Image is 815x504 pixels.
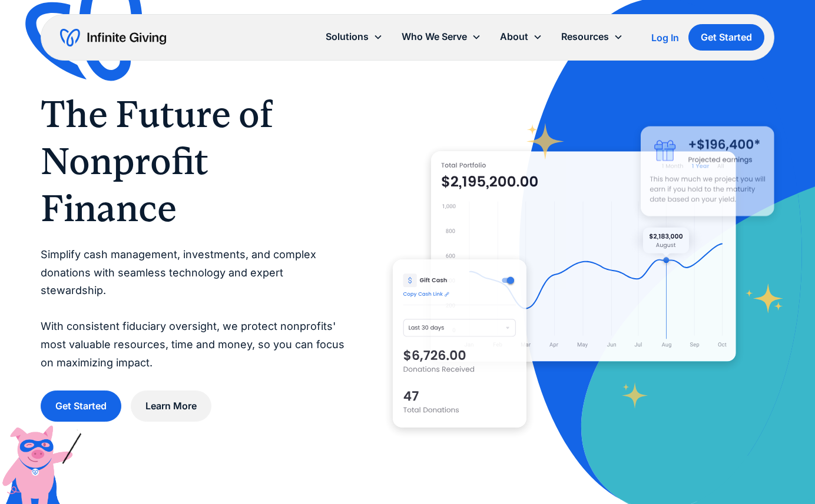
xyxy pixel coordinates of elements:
[561,29,609,45] div: Resources
[393,259,526,428] img: donation software for nonprofits
[402,29,467,45] div: Who We Serve
[131,390,211,422] a: Learn More
[651,33,679,42] div: Log In
[60,28,166,47] a: home
[41,390,121,422] a: Get Started
[746,283,784,313] img: fundraising star
[326,29,369,45] div: Solutions
[41,91,346,232] h1: The Future of Nonprofit Finance
[491,24,552,49] div: About
[392,24,491,49] div: Who We Serve
[500,29,528,45] div: About
[651,31,679,45] a: Log In
[431,151,736,362] img: nonprofit donation platform
[552,24,632,49] div: Resources
[41,246,346,372] p: Simplify cash management, investments, and complex donations with seamless technology and expert ...
[316,24,392,49] div: Solutions
[688,24,764,51] a: Get Started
